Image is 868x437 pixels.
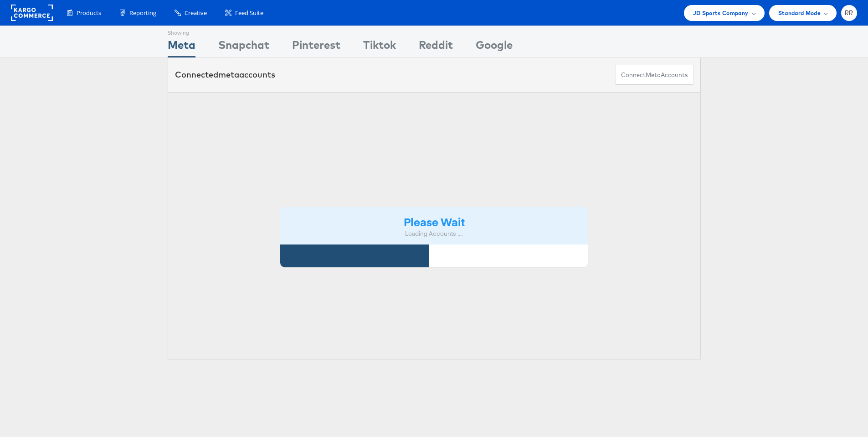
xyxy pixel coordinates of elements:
[168,37,195,57] div: Meta
[419,37,453,57] div: Reddit
[168,26,195,37] div: Showing
[235,9,263,17] span: Feed Suite
[476,37,513,57] div: Google
[129,9,156,17] span: Reporting
[778,8,821,18] span: Standard Mode
[363,37,396,57] div: Tiktok
[287,229,581,238] div: Loading Accounts ....
[404,214,465,229] strong: Please Wait
[693,8,749,18] span: JD Sports Company
[292,37,340,57] div: Pinterest
[218,37,269,57] div: Snapchat
[646,71,661,79] span: meta
[218,69,239,80] span: meta
[175,69,275,81] div: Connected accounts
[185,9,207,17] span: Creative
[845,10,853,16] span: RR
[615,65,693,85] button: ConnectmetaAccounts
[77,9,101,17] span: Products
